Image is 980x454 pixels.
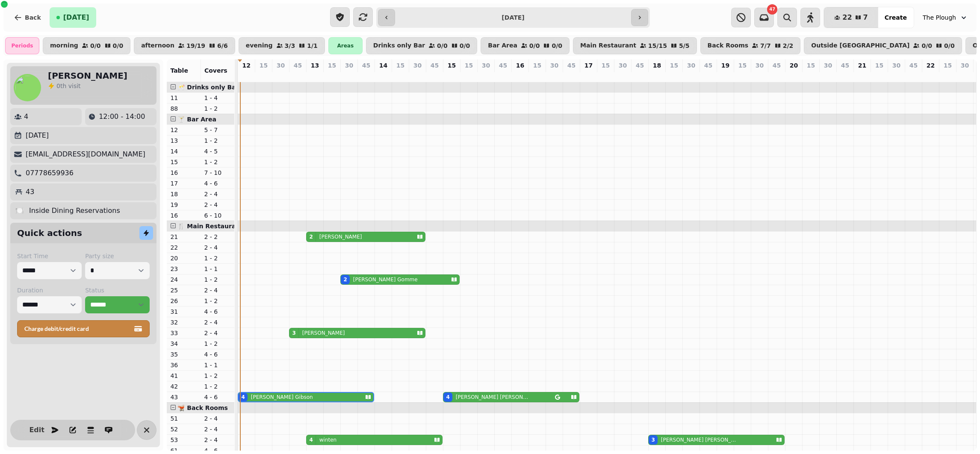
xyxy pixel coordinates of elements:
[204,393,231,401] p: 4 - 6
[580,42,636,49] p: Main Restaurant
[311,61,319,70] p: 13
[260,61,268,70] p: 15
[25,15,41,21] span: Back
[50,7,96,28] button: [DATE]
[204,190,231,198] p: 2 - 4
[7,7,48,28] button: Back
[170,190,197,198] p: 18
[85,286,150,294] label: Status
[550,61,558,70] p: 30
[769,7,775,12] span: 47
[328,61,336,70] p: 15
[679,43,690,49] p: 5 / 5
[648,43,667,49] p: 15 / 15
[204,254,231,262] p: 1 - 2
[708,42,749,49] p: Back Rooms
[204,414,231,423] p: 2 - 4
[465,71,472,80] p: 0
[602,71,609,80] p: 0
[636,61,644,70] p: 45
[90,43,101,49] p: 0 / 0
[431,71,438,80] p: 0
[204,297,231,305] p: 1 - 2
[722,71,729,80] p: 0
[28,422,45,439] button: Edit
[285,43,295,49] p: 3 / 3
[170,104,197,113] p: 88
[17,227,82,239] h2: Quick actions
[141,42,174,49] p: afternoon
[366,37,477,54] button: Drinks only Bar0/00/0
[636,71,643,80] p: 0
[875,61,883,70] p: 15
[302,330,345,336] p: [PERSON_NAME]
[446,394,449,401] div: 4
[170,382,197,391] p: 42
[517,71,523,80] p: 0
[251,394,313,401] p: [PERSON_NAME] Gibson
[204,339,231,348] p: 1 - 2
[552,43,562,49] p: 0 / 0
[807,61,815,70] p: 15
[688,71,694,80] p: 0
[14,74,41,101] img: aHR0cHM6Ly93d3cuZ3JhdmF0YXIuY29tL2F2YXRhci9kMGQyODFjYmNjOTRiZDFmNmY1NmQ2Mjg5OWQ4MmMwZT9zPTE1MCZkP...
[5,37,39,54] div: Periods
[705,71,711,80] p: 0
[204,136,231,145] p: 1 - 2
[246,42,273,49] p: evening
[113,43,124,49] p: 0 / 0
[619,71,626,80] p: 0
[437,43,448,49] p: 0 / 0
[170,67,188,74] span: Table
[923,13,956,22] span: The Plough
[807,71,814,80] p: 0
[32,427,42,433] span: Edit
[516,61,524,70] p: 16
[50,42,78,49] p: morning
[204,286,231,295] p: 2 - 4
[918,10,973,25] button: The Plough
[396,61,404,70] p: 15
[499,61,507,70] p: 45
[892,61,900,70] p: 30
[170,254,197,262] p: 20
[204,436,231,444] p: 2 - 4
[876,71,883,80] p: 0
[319,233,362,240] p: [PERSON_NAME]
[841,71,848,80] p: 0
[204,350,231,359] p: 4 - 6
[170,436,197,444] p: 53
[242,61,250,70] p: 12
[170,425,197,433] p: 52
[170,136,197,145] p: 13
[170,329,197,337] p: 33
[824,71,831,80] p: 0
[170,200,197,209] p: 19
[186,43,205,49] p: 19 / 19
[362,61,370,70] p: 45
[790,61,798,70] p: 20
[241,394,245,401] div: 4
[397,71,404,80] p: 0
[239,37,325,54] button: evening3/31/1
[534,71,540,80] p: 0
[653,71,660,80] p: 3
[783,43,794,49] p: 2 / 2
[134,37,235,54] button: afternoon19/196/6
[204,211,231,220] p: 6 - 10
[177,404,227,411] span: 🫕 Back Rooms
[309,436,313,443] div: 4
[170,265,197,273] p: 23
[99,111,145,121] p: 12:00 - 14:00
[373,42,425,49] p: Drinks only Bar
[944,71,951,80] p: 0
[568,71,575,80] p: 0
[170,211,197,220] p: 16
[804,37,962,54] button: Outside [GEOGRAPHIC_DATA]0/00/0
[243,71,250,80] p: 4
[431,61,439,70] p: 45
[204,265,231,273] p: 1 - 1
[379,61,387,70] p: 14
[277,71,284,80] p: 0
[60,83,68,89] span: th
